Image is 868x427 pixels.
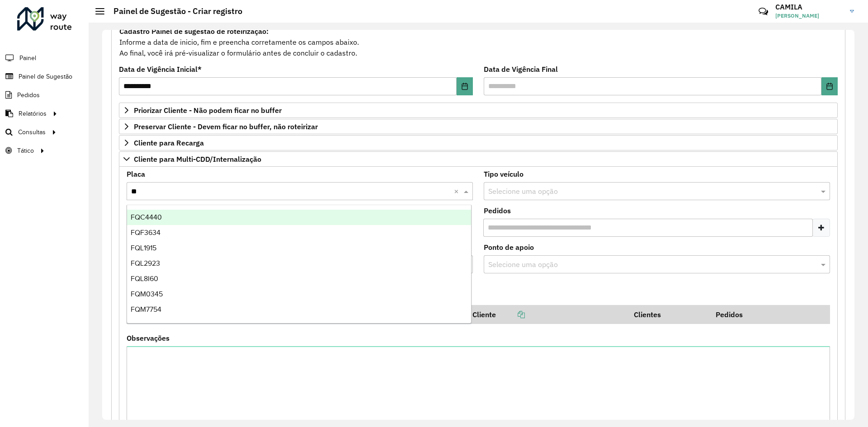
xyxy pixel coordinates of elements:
[119,25,838,59] div: Informe a data de inicio, fim e preencha corretamente os campos abaixo. Ao final, você irá pré-vi...
[127,333,170,343] label: Observações
[627,305,709,324] th: Clientes
[17,146,34,155] span: Tático
[119,135,838,150] a: Cliente para Recarga
[134,123,318,130] span: Preservar Cliente - Devem ficar no buffer, não roteirizar
[19,53,36,63] span: Painel
[484,64,558,75] label: Data de Vigência Final
[18,127,46,137] span: Consultas
[754,2,773,21] a: Contato Rápido
[131,275,158,282] span: FQL8I60
[119,64,202,75] label: Data de Vigência Inicial
[119,119,838,134] a: Preservar Cliente - Devem ficar no buffer, não roteirizar
[484,242,534,253] label: Ponto de apoio
[709,305,792,324] th: Pedidos
[457,77,473,95] button: Choose Date
[127,205,472,324] ng-dropdown-panel: Options list
[131,244,156,252] span: FQL1915
[496,310,525,319] a: Copiar
[119,27,269,36] strong: Cadastro Painel de sugestão de roteirização:
[127,169,145,179] label: Placa
[775,3,843,11] h3: CAMILA
[484,205,511,216] label: Pedidos
[454,186,462,197] span: Clear all
[19,109,47,118] span: Relatórios
[131,305,161,313] span: FQM7754
[134,155,261,163] span: Cliente para Multi-CDD/Internalização
[119,103,838,118] a: Priorizar Cliente - Não podem ficar no buffer
[484,169,524,179] label: Tipo veículo
[19,72,72,81] span: Painel de Sugestão
[131,213,162,221] span: FQC4440
[821,77,838,95] button: Choose Date
[131,290,163,298] span: FQM0345
[134,139,204,146] span: Cliente para Recarga
[131,229,160,236] span: FQF3634
[104,6,242,16] h2: Painel de Sugestão - Criar registro
[119,151,838,167] a: Cliente para Multi-CDD/Internalização
[131,259,160,267] span: FQL2923
[134,107,282,114] span: Priorizar Cliente - Não podem ficar no buffer
[17,90,40,100] span: Pedidos
[441,305,627,324] th: Código Cliente
[775,12,843,20] span: [PERSON_NAME]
